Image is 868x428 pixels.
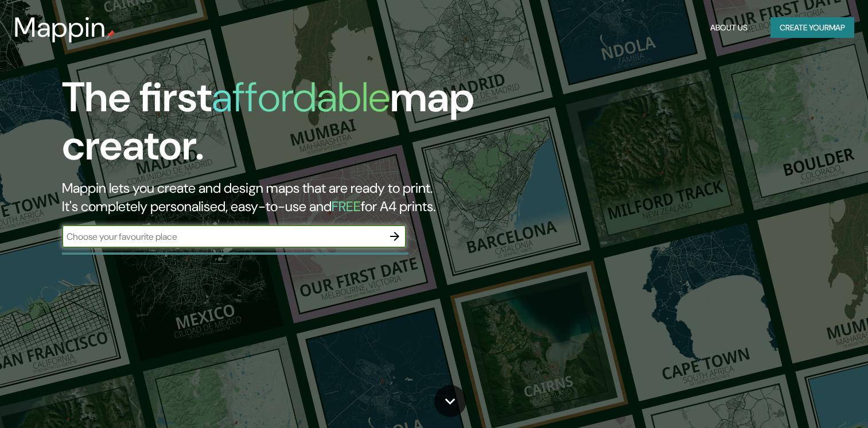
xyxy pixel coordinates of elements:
[14,11,106,44] h3: Mappin
[106,30,115,39] img: mappin-pin
[62,179,496,216] h2: Mappin lets you create and design maps that are ready to print. It's completely personalised, eas...
[62,73,496,179] h1: The first map creator.
[706,17,752,38] button: About Us
[770,17,854,38] button: Create yourmap
[212,71,390,124] h1: affordable
[62,230,383,243] input: Choose your favourite place
[332,197,361,215] h5: FREE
